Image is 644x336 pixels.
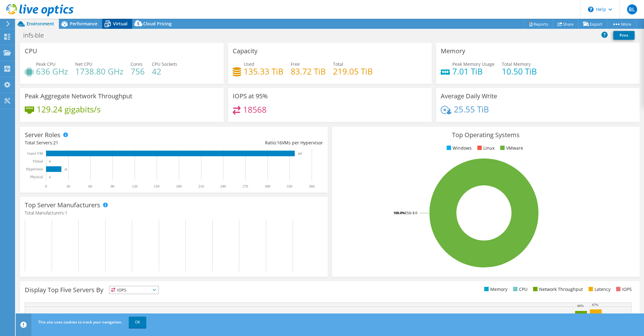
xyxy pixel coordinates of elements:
span: 21 [53,140,58,146]
text: Physical [30,175,43,179]
span: IOPS [109,286,158,294]
span: Environment [27,21,54,27]
text: 210 [198,184,204,189]
h4: 18568 [243,106,267,113]
text: 60 [88,184,92,189]
h4: 83.72 TiB [291,68,326,75]
text: 120 [132,184,138,189]
text: 66% [577,304,584,308]
h3: Memory [441,48,465,54]
text: 270 [242,184,248,189]
text: 90 [111,184,114,189]
a: More [607,19,636,29]
span: Used [244,61,254,67]
text: 0 [49,176,51,179]
h4: Total Manufacturers: [25,209,323,216]
h4: 135.33 TiB [244,68,283,75]
svg: \n [588,7,594,12]
a: Print [613,31,635,40]
tspan: ESXi 8.0 [405,210,417,215]
text: 21 [65,168,67,171]
h4: 42 [152,68,177,75]
li: VMware [499,145,523,152]
h3: Server Roles [25,132,60,138]
text: Hypervisor [26,167,43,171]
text: 180 [176,184,182,189]
span: 16 [277,140,282,146]
h4: 10.50 TiB [502,68,537,75]
span: Free [291,61,300,67]
text: 360 [309,184,314,189]
text: 337 [298,152,302,155]
li: Linux [476,145,495,152]
h4: 129.24 gigabits/s [37,106,101,113]
text: 67% [592,303,598,307]
h3: IOPS at 95% [233,93,268,100]
text: 0 [49,160,51,163]
h3: Capacity [233,48,257,54]
h4: 25.55 TiB [454,106,489,113]
span: Peak CPU [36,61,55,67]
text: Virtual [33,159,43,163]
span: Peak Memory Usage [452,61,495,67]
text: 0 [45,184,47,189]
a: OK [129,317,146,328]
text: 300 [265,184,270,189]
text: Guest VM [27,151,43,156]
text: 240 [220,184,226,189]
text: 150 [154,184,159,189]
h3: Peak Aggregate Network Throughput [25,93,132,100]
span: Cloud Pricing [143,21,172,27]
span: 1 [65,210,67,216]
h3: Average Daily Write [441,93,497,100]
h4: 219.05 TiB [333,68,373,75]
li: Latency [587,286,610,293]
li: CPU [512,286,527,293]
h3: CPU [25,48,37,54]
span: BL [627,4,637,14]
a: Share [553,19,579,29]
h4: 636 GHz [36,68,68,75]
span: Cores [131,61,143,67]
span: This site uses cookies to track your navigation. [38,319,122,325]
span: Total Memory [502,61,531,67]
li: IOPS [615,286,632,293]
li: Windows [445,145,472,152]
h4: 1738.80 GHz [75,68,123,75]
div: Ratio: VMs per Hypervisor [174,139,323,146]
a: Export [578,19,607,29]
span: Performance [70,21,97,27]
div: Total Servers: [25,139,174,146]
h4: 756 [131,68,145,75]
h3: Top Server Manufacturers [25,202,100,209]
span: CPU Sockets [152,61,177,67]
span: Virtual [113,21,127,27]
a: Reports [523,19,553,29]
span: Total [333,61,343,67]
text: 30 [66,184,70,189]
h1: infs-ble [20,32,54,39]
li: Network Throughput [532,286,583,293]
text: 330 [287,184,292,189]
li: Memory [483,286,507,293]
h4: 7.01 TiB [452,68,495,75]
tspan: 100.0% [393,210,405,215]
span: Net CPU [75,61,92,67]
h3: Top Operating Systems [337,132,635,138]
